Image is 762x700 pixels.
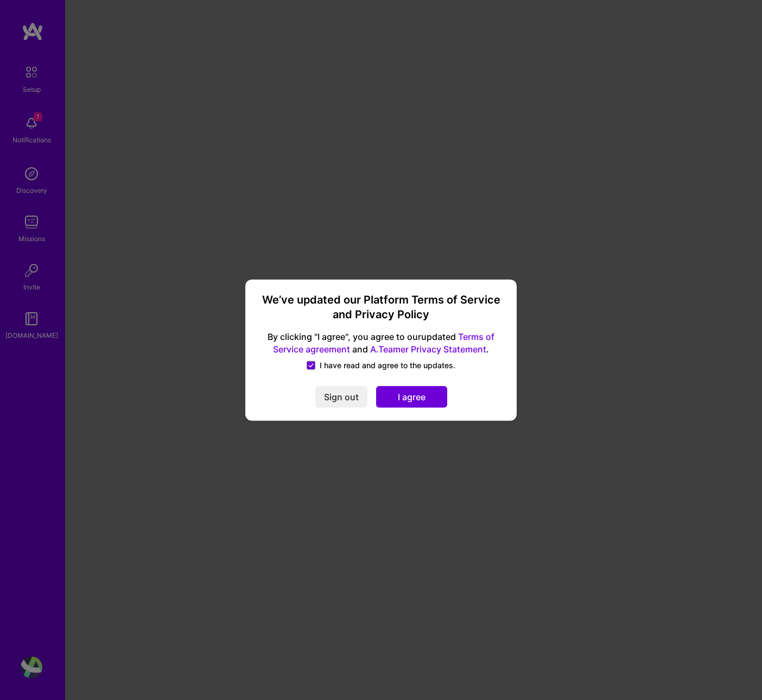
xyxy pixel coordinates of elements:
span: I have read and agree to the updates. [320,360,455,371]
a: A.Teamer Privacy Statement [370,344,486,355]
button: I agree [376,386,447,408]
h3: We’ve updated our Platform Terms of Service and Privacy Policy [258,292,504,322]
button: Sign out [315,386,367,408]
a: Terms of Service agreement [273,331,494,355]
span: By clicking "I agree", you agree to our updated and . [258,331,504,356]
